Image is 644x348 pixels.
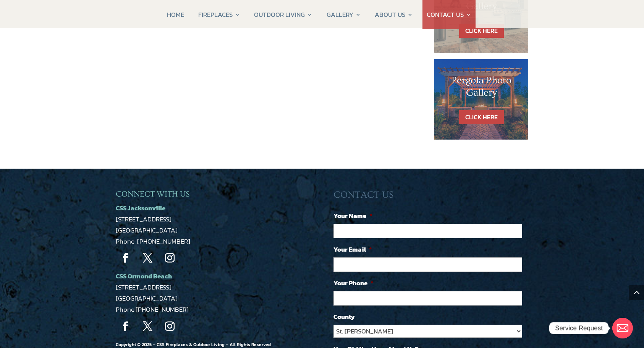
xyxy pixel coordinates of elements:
h1: Pergola Photo Gallery [450,75,513,102]
span: CONNECT WITH US [116,190,189,198]
a: [STREET_ADDRESS] [116,282,172,292]
a: Follow on Facebook [116,249,135,268]
a: CLICK HERE [459,110,504,124]
a: [PHONE_NUMBER] [136,304,189,314]
h3: CONTACT US [333,189,528,205]
a: Follow on X [138,249,157,268]
a: Follow on Instagram [160,317,179,336]
a: Phone: [PHONE_NUMBER] [116,236,190,246]
a: Email [612,318,633,338]
a: [STREET_ADDRESS] [116,214,172,224]
a: [GEOGRAPHIC_DATA] [116,293,178,303]
label: County [333,312,355,321]
a: CLICK HERE [459,24,504,38]
a: [GEOGRAPHIC_DATA] [116,225,178,235]
span: Phone: [116,304,189,314]
a: Follow on X [138,317,157,336]
a: CSS Jacksonville [116,203,165,213]
a: Follow on Facebook [116,317,135,336]
a: CSS Ormond Beach [116,271,172,281]
label: Your Phone [333,279,374,287]
label: Your Email [333,245,372,254]
a: Follow on Instagram [160,249,179,268]
label: Your Name [333,211,372,220]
